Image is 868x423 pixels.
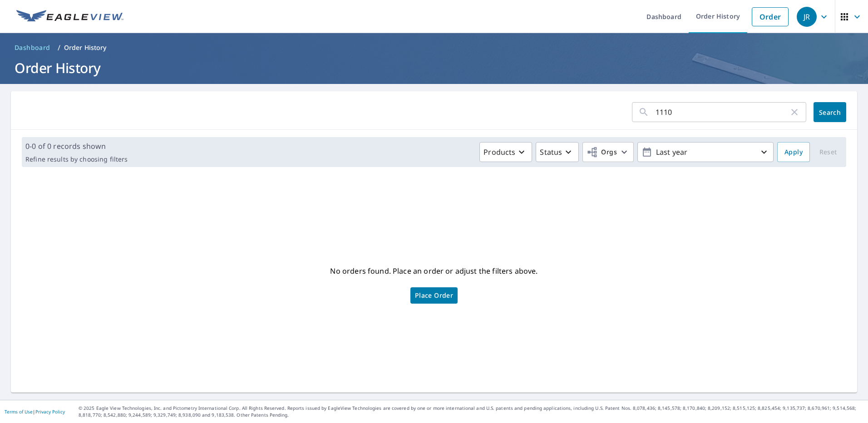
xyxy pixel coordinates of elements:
[652,144,759,160] p: Last year
[16,10,123,24] img: EV Logo
[479,142,532,162] button: Products
[814,102,846,122] button: Search
[15,43,50,52] span: Dashboard
[11,59,857,77] h1: Order History
[410,287,458,304] a: Place Order
[5,409,65,414] p: |
[64,43,107,52] p: Order History
[5,408,33,415] a: Terms of Use
[777,142,810,162] button: Apply
[540,147,562,157] p: Status
[483,147,515,157] p: Products
[58,42,60,53] li: /
[637,142,774,162] button: Last year
[784,147,803,158] span: Apply
[415,293,453,298] span: Place Order
[587,147,617,158] span: Orgs
[35,408,65,415] a: Privacy Policy
[330,264,538,278] p: No orders found. Place an order or adjust the filters above.
[79,405,863,418] p: © 2025 Eagle View Technologies, Inc. and Pictometry International Corp. All Rights Reserved. Repo...
[25,155,128,163] p: Refine results by choosing filters
[752,7,789,26] a: Order
[11,40,54,55] a: Dashboard
[536,142,579,162] button: Status
[797,7,817,27] div: JR
[821,108,839,117] span: Search
[11,40,857,55] nav: breadcrumb
[656,99,789,125] input: Address, Report #, Claim ID, etc.
[582,142,634,162] button: Orgs
[25,141,128,152] p: 0-0 of 0 records shown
